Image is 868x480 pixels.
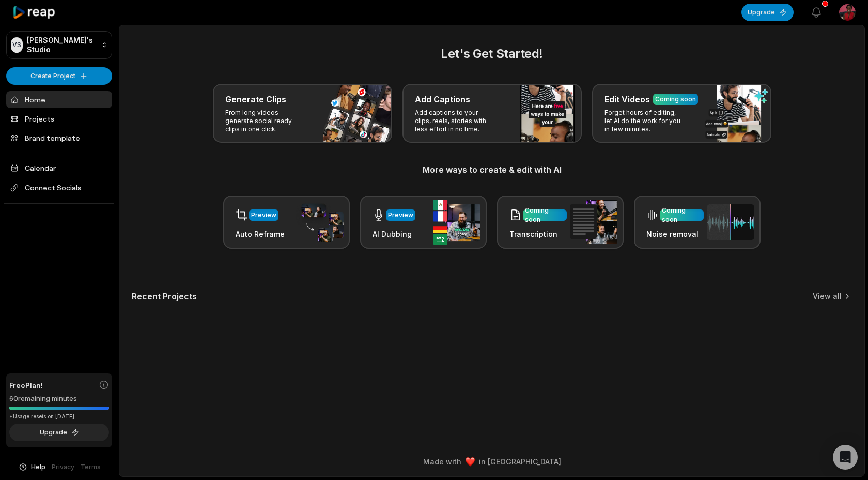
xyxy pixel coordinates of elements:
[525,206,565,224] div: Coming soon
[6,110,112,127] a: Projects
[833,445,858,470] div: Open Intercom Messenger
[6,129,112,146] a: Brand template
[9,424,109,441] button: Upgrade
[81,462,101,472] a: Terms
[570,200,617,244] img: transcription.png
[509,229,567,239] h3: Transcription
[6,178,112,197] span: Connect Socials
[6,159,112,176] a: Calendar
[132,291,197,302] h2: Recent Projects
[646,229,704,239] h3: Noise removal
[225,93,286,106] h3: Generate Clips
[605,109,685,133] p: Forget hours of editing, let AI do the work for you in few minutes.
[415,93,470,106] h3: Add Captions
[605,93,650,106] h3: Edit Videos
[662,206,702,224] div: Coming soon
[18,462,45,472] button: Help
[9,413,109,421] div: *Usage resets on [DATE]
[52,462,74,472] a: Privacy
[9,380,43,391] span: Free Plan!
[741,4,794,21] button: Upgrade
[129,456,855,467] div: Made with in [GEOGRAPHIC_DATA]
[707,204,754,240] img: noise_removal.png
[31,462,45,472] span: Help
[9,394,109,404] div: 60 remaining minutes
[6,91,112,108] a: Home
[433,200,481,245] img: ai_dubbing.png
[236,229,285,239] h3: Auto Reframe
[251,211,276,220] div: Preview
[27,36,97,54] p: [PERSON_NAME]'s Studio
[655,95,696,104] div: Coming soon
[11,37,23,53] div: VS
[296,202,344,243] img: auto_reframe.png
[388,211,413,220] div: Preview
[132,44,852,63] h2: Let's Get Started!
[813,291,842,302] a: View all
[225,109,305,133] p: From long videos generate social ready clips in one click.
[132,163,852,176] h3: More ways to create & edit with AI
[6,67,112,85] button: Create Project
[415,109,495,133] p: Add captions to your clips, reels, stories with less effort in no time.
[466,457,475,467] img: heart emoji
[373,229,415,239] h3: AI Dubbing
